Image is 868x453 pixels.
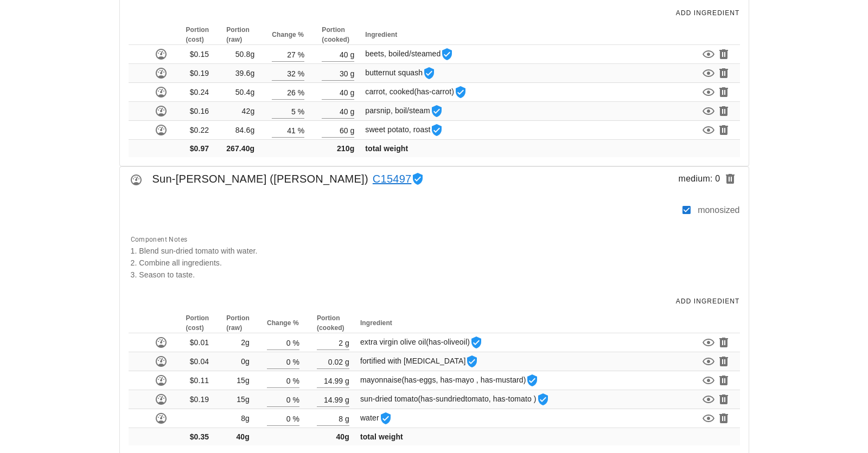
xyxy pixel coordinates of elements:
[401,376,526,384] span: (has-eggs, has-mayo , has-mustard)
[308,428,358,445] td: 40g
[348,66,354,80] div: g
[343,335,349,350] div: g
[363,140,628,157] td: total weight
[365,49,454,58] span: beets, boiled/steamed
[360,376,539,384] span: mayonnaise
[365,68,436,77] span: butternut squash
[348,123,354,137] div: g
[343,411,349,425] div: g
[671,5,744,21] button: Add Ingredient
[368,170,412,187] a: C15497
[358,428,666,445] td: total weight
[218,428,258,445] td: 40g
[131,258,222,267] span: 2. Combine all ingredients.
[190,357,209,366] span: $0.04
[218,313,258,333] th: Portion (raw)
[218,409,258,428] td: 8g
[190,88,209,96] span: $0.24
[675,9,740,17] span: Add Ingredient
[120,167,749,197] div: Sun-[PERSON_NAME] ([PERSON_NAME])
[218,64,263,83] td: 39.6g
[218,45,263,64] td: 50.8g
[296,47,304,61] div: %
[296,85,304,99] div: %
[190,395,209,404] span: $0.19
[190,69,209,77] span: $0.19
[365,87,467,96] span: carrot, cooked
[218,83,263,102] td: 50.4g
[296,104,304,118] div: %
[343,373,349,387] div: g
[348,47,354,61] div: g
[360,338,483,346] span: extra virgin olive oil
[360,394,550,403] span: sun-dried tomato
[426,338,470,346] span: (has-oliveoil)
[258,313,308,333] th: Change %
[308,313,358,333] th: Portion (cooked)
[348,104,354,118] div: g
[290,411,299,425] div: %
[365,125,443,134] span: sweet potato, roast
[263,25,313,45] th: Change %
[290,354,299,368] div: %
[414,87,454,96] span: (has-carrot)
[190,126,209,134] span: $0.22
[360,357,479,365] span: fortified with [MEDICAL_DATA]
[190,376,209,385] span: $0.11
[358,313,666,333] th: Ingredient
[679,170,720,187] span: medium: 0
[218,371,258,390] td: 15g
[131,247,258,255] span: 1. Blend sun-dried tomato with water.
[671,294,744,309] button: Add Ingredient
[418,394,537,403] span: (has-sundriedtomato, has-tomato )
[296,66,304,80] div: %
[218,121,263,140] td: 84.6g
[360,413,392,422] span: water
[190,432,209,441] span: $0.35
[290,392,299,406] div: %
[343,392,349,406] div: g
[190,144,209,153] span: $0.97
[218,390,258,409] td: 15g
[698,205,739,216] label: monosized
[190,338,209,347] span: $0.01
[131,270,195,279] span: 3. Season to taste.
[290,373,299,387] div: %
[131,236,188,243] span: Component Notes
[190,107,209,115] span: $0.16
[313,25,363,45] th: Portion (cooked)
[343,354,349,368] div: g
[218,352,258,371] td: 0g
[365,106,443,115] span: parsnip, boil/steam
[363,25,628,45] th: Ingredient
[296,123,304,137] div: %
[218,333,258,352] td: 2g
[177,313,218,333] th: Portion (cost)
[290,335,299,350] div: %
[218,140,263,157] td: 267.40g
[675,297,740,305] span: Add Ingredient
[177,25,218,45] th: Portion (cost)
[313,140,363,157] td: 210g
[348,85,354,99] div: g
[190,50,209,59] span: $0.15
[218,102,263,121] td: 42g
[218,25,263,45] th: Portion (raw)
